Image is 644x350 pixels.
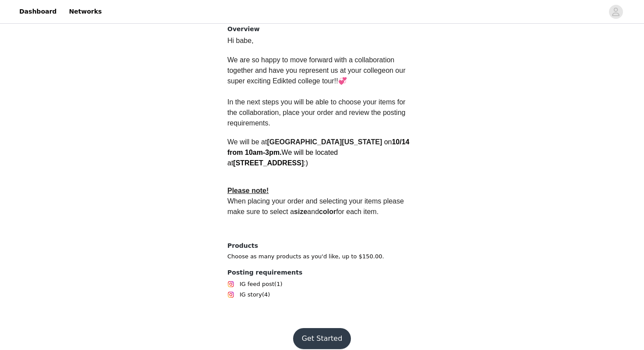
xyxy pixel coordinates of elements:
div: avatar [612,5,620,19]
h4: Overview [227,25,417,34]
button: Get Started [293,328,351,349]
strong: size [294,208,307,215]
strong: [STREET_ADDRESS] [233,159,304,167]
img: Instagram Icon [227,291,234,298]
span: IG feed post [240,280,274,289]
span: We will be at [227,138,382,146]
span: Hi babe, [227,37,254,44]
h4: Products [227,241,417,250]
span: (1) [274,280,282,289]
p: Choose as many products as you'd like, up to $150.00. [227,252,417,261]
span: Please note! [227,187,269,194]
span: (4) [262,290,270,299]
span: When placing your order and selecting your items please make sure to select a and for each item. [227,197,406,215]
span: [GEOGRAPHIC_DATA][US_STATE] [267,138,382,146]
span: on our super exciting Edikted college tour!!💞 [227,67,407,85]
span: IG story [240,290,262,299]
span: In the next steps you will be able to choose your items for the collaboration, place your order a... [227,98,407,127]
a: Networks [64,2,107,21]
span: We will be located at :) [227,149,338,167]
strong: color [319,208,336,215]
a: Dashboard [14,2,62,21]
img: Instagram Icon [227,281,234,288]
span: on [227,138,410,167]
h4: Posting requirements [227,268,417,277]
span: We are so happy to move forward with a collaboration together and have you represent us at your c... [227,56,396,74]
span: 10/14 from 10am-3pm. [227,138,410,156]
